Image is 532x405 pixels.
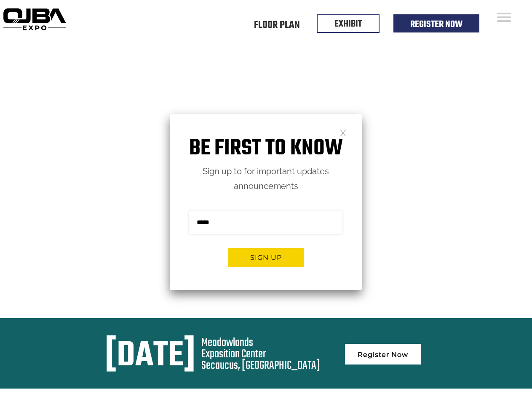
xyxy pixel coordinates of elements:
[201,337,320,371] div: Meadowlands Exposition Center Secaucus, [GEOGRAPHIC_DATA]
[334,17,362,31] a: EXHIBIT
[170,135,362,162] h1: Be first to know
[345,344,421,364] a: Register Now
[105,337,195,376] div: [DATE]
[340,129,347,136] a: Close
[228,248,304,267] button: Sign up
[410,17,462,32] a: Register Now
[170,164,362,194] p: Sign up to for important updates announcements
